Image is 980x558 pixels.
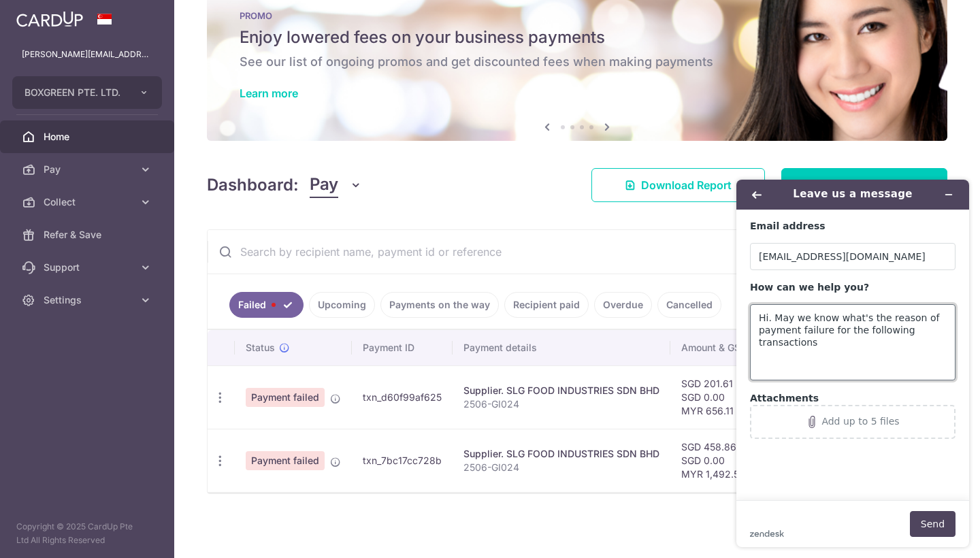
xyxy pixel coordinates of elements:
a: Failed [229,292,304,318]
img: CardUp [16,11,83,27]
span: Status [246,341,275,355]
span: Help [31,10,59,22]
span: Pay [44,163,133,176]
a: Create Payment [781,168,947,202]
span: Payment failed [246,451,325,470]
span: Pay [310,172,338,198]
span: Collect [44,195,133,209]
p: 2506-GI024 [463,461,659,474]
th: Payment ID [352,330,453,365]
a: Overdue [594,292,652,318]
a: Learn more [240,86,298,100]
span: Support [44,261,133,274]
iframe: Find more information here [725,169,980,558]
a: Download Report [591,168,765,202]
p: [PERSON_NAME][EMAIL_ADDRESS][DOMAIN_NAME] [22,48,152,61]
td: txn_7bc17cc728b [352,429,453,492]
button: Pay [310,172,362,198]
span: Refer & Save [44,228,133,242]
th: Payment details [453,330,670,365]
td: txn_d60f99af625 [352,365,453,429]
div: Supplier. SLG FOOD INDUSTRIES SDN BHD [463,384,659,397]
h4: Dashboard: [207,173,299,197]
span: Download Report [641,177,732,193]
span: Amount & GST [681,341,747,355]
h5: Enjoy lowered fees on your business payments [240,27,915,48]
td: SGD 201.61 SGD 0.00 MYR 656.11 [670,365,772,429]
p: PROMO [240,10,915,21]
a: Payments on the way [380,292,499,318]
p: 2506-GI024 [463,397,659,411]
h6: See our list of ongoing promos and get discounted fees when making payments [240,54,915,70]
button: BOXGREEN PTE. LTD. [12,76,162,109]
span: BOXGREEN PTE. LTD. [24,86,125,99]
td: SGD 458.86 SGD 0.00 MYR 1,492.50 [670,429,772,492]
span: Home [44,130,133,144]
span: Payment failed [246,388,325,407]
input: Search by recipient name, payment id or reference [208,230,914,274]
a: Recipient paid [504,292,589,318]
a: Cancelled [657,292,721,318]
div: Supplier. SLG FOOD INDUSTRIES SDN BHD [463,447,659,461]
span: Settings [44,293,133,307]
a: Upcoming [309,292,375,318]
